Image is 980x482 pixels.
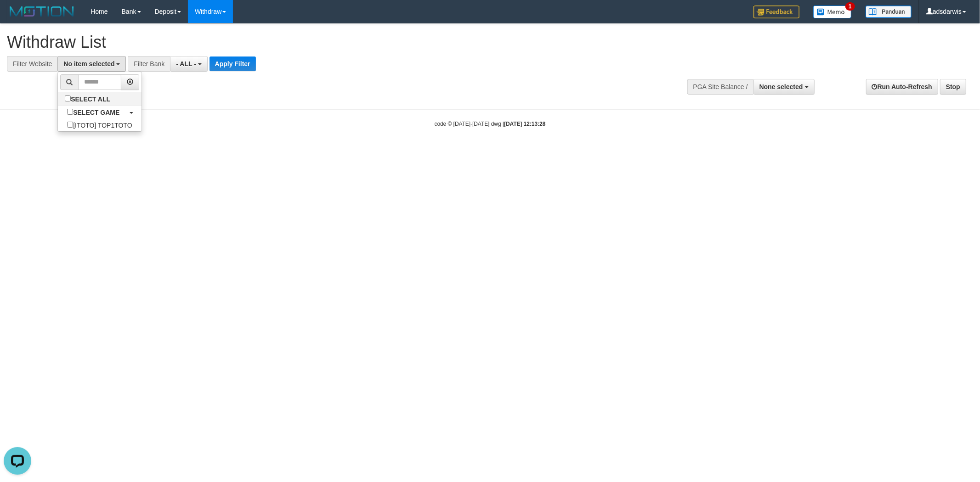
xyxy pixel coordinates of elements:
div: Filter Website [7,56,57,72]
a: Run Auto-Refresh [866,79,938,95]
div: PGA Site Balance / [687,79,753,95]
span: None selected [759,83,803,90]
button: Open LiveChat chat widget [4,4,31,31]
button: No item selected [57,56,126,72]
img: MOTION_logo.png [7,5,77,18]
h1: Withdraw List [7,33,644,51]
input: SELECT ALL [65,95,71,101]
div: Filter Bank [128,56,170,72]
span: - ALL - [176,60,196,67]
small: code © [DATE]-[DATE] dwg | [435,121,546,127]
button: None selected [753,79,815,95]
img: Button%20Memo.svg [813,6,852,18]
a: SELECT GAME [58,106,141,118]
button: - ALL - [170,56,207,72]
label: SELECT ALL [58,92,119,105]
span: No item selected [63,60,114,67]
img: panduan.png [866,6,912,18]
span: 1 [845,2,855,11]
b: SELECT GAME [73,109,119,116]
input: [ITOTO] TOP1TOTO [67,122,73,128]
a: Stop [940,79,966,95]
button: Apply Filter [210,56,256,71]
input: SELECT GAME [67,109,73,115]
label: [ITOTO] TOP1TOTO [58,118,141,131]
img: Feedback.jpg [753,6,799,18]
strong: [DATE] 12:13:28 [504,121,545,127]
